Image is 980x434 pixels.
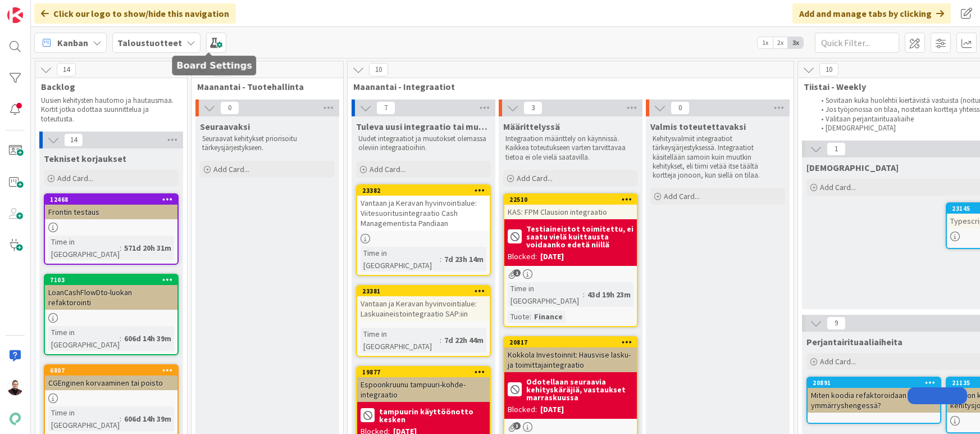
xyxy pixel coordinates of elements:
div: 20817Kokkola Investoinnit: Hausvise lasku- ja toimittajaintegraatio [504,337,637,372]
span: 0 [220,101,239,115]
div: 12468 [50,196,177,204]
span: Tuleva uusi integraatio tai muutos [356,121,491,132]
span: Add Card... [820,182,856,192]
div: Vantaan ja Keravan hyvinvointialue: Viitesuoritusintegraatio Cash Managementista Pandiaan [357,196,490,230]
span: Add Card... [664,191,700,201]
span: 10 [369,63,388,76]
div: Click our logo to show/hide this navigation [34,3,236,24]
div: CGEnginen korvaaminen tai poisto [45,376,177,390]
div: 7103 [45,275,177,285]
span: 3 [513,422,521,430]
div: 23381 [357,286,490,296]
span: Tekniset korjaukset [44,153,126,164]
div: Time in [GEOGRAPHIC_DATA] [508,282,583,307]
div: 20891 [813,379,940,387]
a: 12468Frontin testausTime in [GEOGRAPHIC_DATA]:571d 20h 31m [44,193,179,265]
span: 14 [57,63,76,76]
b: Taloustuotteet [117,37,182,48]
div: 23381 [362,287,490,295]
div: Add and manage tabs by clicking [792,3,951,24]
div: KAS: FPM Clausion integraatio [504,205,637,219]
a: 23382Vantaan ja Keravan hyvinvointialue: Viitesuoritusintegraatio Cash Managementista PandiaanTim... [356,184,491,276]
span: 0 [671,101,690,115]
div: Time in [GEOGRAPHIC_DATA] [361,247,440,272]
b: tampuurin käyttöönotto kesken [379,408,486,423]
span: Kanban [57,36,88,49]
div: Blocked: [508,251,537,263]
p: Uusien kehitysten hautomo ja hautausmaa. Kortit jotka odottaa suunnittelua ja toteutusta. [41,96,174,124]
span: Add Card... [57,173,93,183]
span: : [440,334,441,346]
p: Seuraavat kehitykset priorisoitu tärkeysjärjestykseen. [202,134,332,153]
span: : [120,332,121,345]
a: 22510KAS: FPM Clausion integraatioTestiaineistot toimitettu, ei saatu vielä kuittausta voidaanko ... [503,193,638,327]
b: Testiaineistot toimitettu, ei saatu vielä kuittausta voidaanko edetä niillä [526,225,633,248]
p: Kehitysvalmiit integraatiot tärkeysjärjestyksessä. Integraatiot käsitellään samoin kuin muutkin k... [653,134,783,180]
h5: Board Settings [176,60,252,71]
div: 23382 [357,186,490,196]
img: Visit kanbanzone.com [7,7,23,23]
span: Perjantairituaaliaiheita [806,336,902,347]
div: Kokkola Investoinnit: Hausvise lasku- ja toimittajaintegraatio [504,347,637,372]
div: 571d 20h 31m [121,242,174,254]
span: 3 [523,101,543,115]
div: 19877 [357,367,490,377]
div: Vantaan ja Keravan hyvinvointialue: Laskuaineistointegraatio SAP:iin [357,296,490,321]
div: Time in [GEOGRAPHIC_DATA] [361,328,440,352]
div: Finance [531,310,566,323]
a: 23381Vantaan ja Keravan hyvinvointialue: Laskuaineistointegraatio SAP:iinTime in [GEOGRAPHIC_DATA... [356,285,491,357]
div: 23382Vantaan ja Keravan hyvinvointialue: Viitesuoritusintegraatio Cash Managementista Pandiaan [357,186,490,230]
div: 606d 14h 39m [121,332,174,345]
div: 23381Vantaan ja Keravan hyvinvointialue: Laskuaineistointegraatio SAP:iin [357,286,490,321]
p: Integraation määrittely on käynnissä. Kaikkea toteutukseen varten tarvittavaa tietoa ei ole vielä... [505,134,636,162]
span: : [583,288,585,301]
span: 3x [788,37,803,48]
div: 6807CGEnginen korvaaminen tai poisto [45,365,177,390]
span: Add Card... [517,173,553,183]
div: Frontin testaus [45,205,177,219]
div: 19877Espoonkruunu tampuuri-kohde-integraatio [357,367,490,402]
span: Maanantai - Tuotehallinta [197,81,329,92]
span: 1 [827,142,846,156]
img: avatar [7,411,23,427]
span: 14 [64,133,83,147]
span: : [440,253,441,265]
div: 7103LoanCashFlowDto-luokan refaktorointi [45,275,177,310]
span: Add Card... [370,164,405,174]
div: 12468Frontin testaus [45,195,177,219]
div: 12468 [45,195,177,205]
div: [DATE] [540,404,564,415]
div: 7103 [50,276,177,284]
div: 20817 [504,337,637,347]
div: 6807 [45,365,177,376]
span: Add Card... [213,164,249,174]
a: 7103LoanCashFlowDto-luokan refaktorointiTime in [GEOGRAPHIC_DATA]:606d 14h 39m [44,274,179,355]
span: Määrittelyssä [503,121,560,132]
span: : [120,413,121,425]
span: : [120,242,121,254]
div: Time in [GEOGRAPHIC_DATA] [48,326,120,351]
div: [DATE] [540,251,564,263]
div: Miten koodia refaktoroidaan ymmärryshengessä? [808,388,940,413]
div: 20817 [509,338,637,346]
span: 2x [773,37,788,48]
div: 43d 19h 23m [585,288,633,301]
div: Time in [GEOGRAPHIC_DATA] [48,406,120,431]
div: Time in [GEOGRAPHIC_DATA] [48,236,120,260]
div: 7d 22h 44m [441,334,486,346]
b: Odotellaan seuraavia kehityskäräjiä, vastaukset marraskuussa [526,378,633,401]
div: 6807 [50,367,177,374]
span: Backlog [41,81,173,92]
span: 1x [758,37,773,48]
span: 1 [513,269,521,277]
div: 22510 [509,196,637,204]
div: 7d 23h 14m [441,253,486,265]
div: Espoonkruunu tampuuri-kohde-integraatio [357,377,490,402]
span: Valmis toteutettavaksi [650,121,746,132]
span: Muistilista [806,162,899,173]
div: 22510KAS: FPM Clausion integraatio [504,195,637,219]
input: Quick Filter... [815,33,899,53]
div: 23382 [362,187,490,195]
a: 20891Miten koodia refaktoroidaan ymmärryshengessä? [806,377,941,424]
div: 606d 14h 39m [121,413,174,425]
